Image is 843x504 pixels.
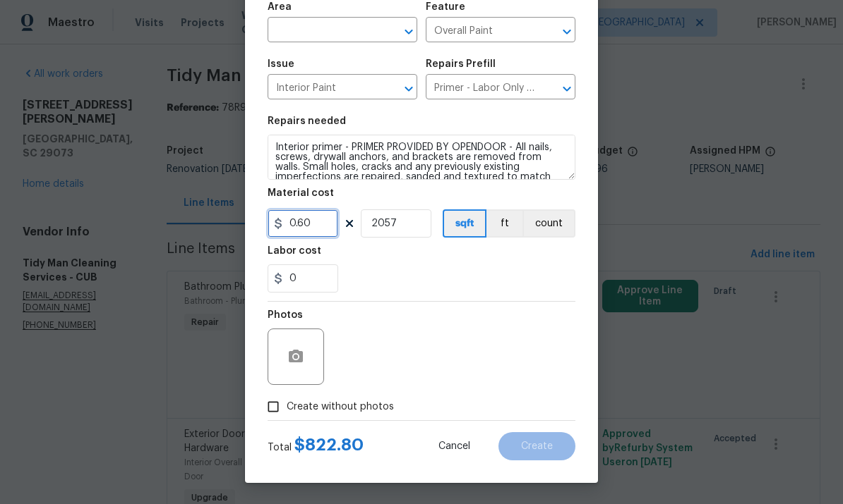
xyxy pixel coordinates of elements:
button: sqft [443,209,486,238]
span: Cancel [438,441,470,452]
button: ft [486,209,522,238]
button: Open [557,79,577,99]
span: $ 822.80 [294,436,364,453]
h5: Feature [426,2,465,12]
h5: Repairs needed [268,116,346,126]
h5: Photos [268,310,303,320]
button: Open [399,79,419,99]
h5: Issue [268,59,294,69]
h5: Labor cost [268,246,321,256]
button: Open [399,22,419,42]
button: Open [557,22,577,42]
span: Create [521,441,553,452]
button: Cancel [416,432,493,460]
button: Create [498,432,575,460]
textarea: Interior primer - PRIMER PROVIDED BY OPENDOOR - All nails, screws, drywall anchors, and brackets ... [268,135,575,180]
span: Create without photos [287,400,394,414]
h5: Area [268,2,292,12]
h5: Repairs Prefill [426,59,496,69]
h5: Material cost [268,188,334,198]
div: Total [268,438,364,455]
button: count [522,209,575,238]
